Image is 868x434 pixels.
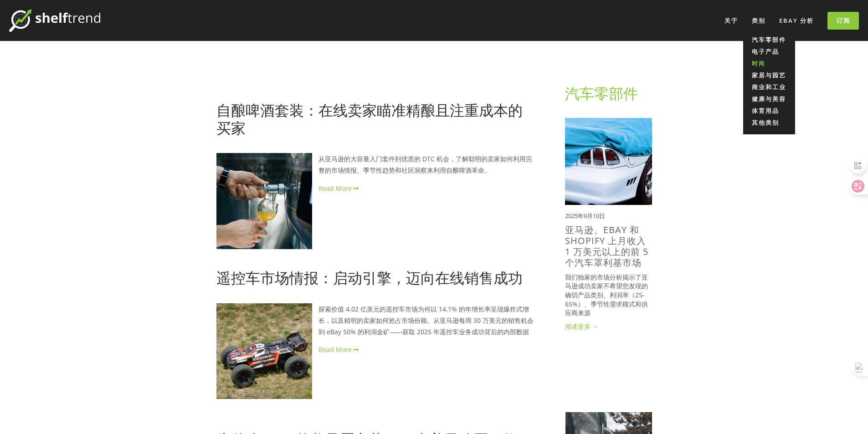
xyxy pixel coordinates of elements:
[752,95,786,103] font: 健康与美容
[318,415,363,424] a: 2025年8月20日
[216,268,523,287] a: 遥控车市场情报：启动引擎，迈向在线销售成功
[318,254,360,262] a: 2025年9月4日
[743,57,795,69] a: 时尚
[752,107,779,115] font: 体育用品
[752,59,765,67] font: 时尚
[743,117,795,128] a: 其他类别
[743,93,795,105] a: 健康与美容
[565,322,652,331] a: 阅读更多 →
[565,83,638,103] a: 汽车零部件
[565,118,652,205] img: 亚马逊、eBay 和 Shopify 上月收入 1 万美元以上的前 5 个汽车罩利基市场
[752,71,786,79] font: 家居与园艺
[752,47,779,56] font: 电子产品
[318,154,532,174] font: 从亚马逊的大容量入门套件到优质的 DTC 机会，了解聪明的卖家如何利用完整的市场情报、季节性趋势和社区洞察来利用自酿啤酒革命。
[565,224,648,269] a: 亚马逊、eBay 和 Shopify 上月收入 1 万美元以上的前 5 个汽车罩利基市场
[773,13,820,28] a: eBay 分析
[565,212,605,220] font: 2025年9月10日
[752,83,786,91] font: 商业和工业
[827,12,859,30] a: 订阅
[743,105,795,117] a: 体育用品
[743,81,795,93] a: 商业和工业
[565,322,599,331] font: 阅读更多 →
[216,303,312,399] img: 遥控车市场情报：启动引擎，迈向在线销售成功
[743,69,795,81] a: 家居与园艺
[752,118,779,127] font: 其他类别
[318,305,534,336] font: 探索价值 4.02 亿美元的遥控车市场为何以 14.1% 的年增长率呈现爆炸式增长，以及精明的卖家如何抢占市场份额。从亚马逊每周 30 万美元的销售机会到 eBay 50% 的利润金矿——获取 ...
[743,46,795,57] a: 电子产品
[752,36,786,44] font: 汽车零部件
[9,9,100,32] img: 货架趋势
[216,153,312,249] img: 自酿啤酒套装：在线卖家瞄准精酿且注重成本的买家
[837,16,850,25] font: 订阅
[779,16,814,25] font: eBay 分析
[565,273,648,317] font: 我们独家的市场分析揭示了亚马逊成功卖家不希望您发现的确切产品类别、利润率（25-65%）、季节性需求模式和供应商来源
[216,86,257,95] a: 2025年9月4日
[752,16,765,25] font: 类别
[719,13,744,28] a: 关于
[216,100,523,137] a: 自酿啤酒套装：在线卖家瞄准精酿且注重成本的买家
[724,16,738,25] font: 关于
[743,34,795,46] a: 汽车零部件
